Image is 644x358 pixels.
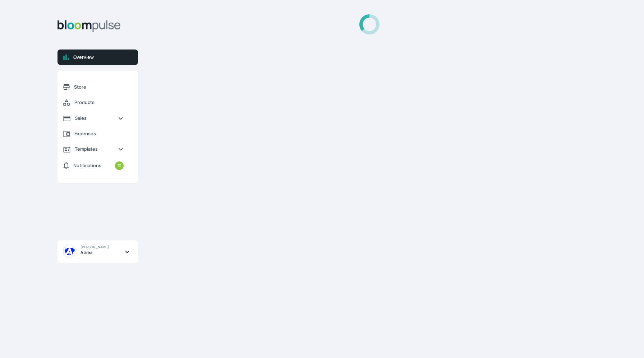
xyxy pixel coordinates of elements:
a: Sales [57,110,129,126]
aside: Sidebar [57,14,138,349]
a: Store [57,79,129,95]
span: Notifications [73,162,101,169]
span: [PERSON_NAME] [80,245,109,250]
span: Overview [73,54,132,61]
small: 12 [115,161,124,170]
span: Atirira [80,250,92,256]
img: Bloom Logo [57,20,121,32]
span: Store [74,84,124,90]
a: Overview [57,50,138,65]
span: Products [74,99,124,106]
a: Notifications12 [57,157,129,174]
span: Expenses [74,130,124,137]
span: Sales [75,115,112,122]
a: Products [57,95,129,110]
span: Templates [75,146,112,152]
a: Templates [57,141,129,157]
a: Expenses [57,126,129,141]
